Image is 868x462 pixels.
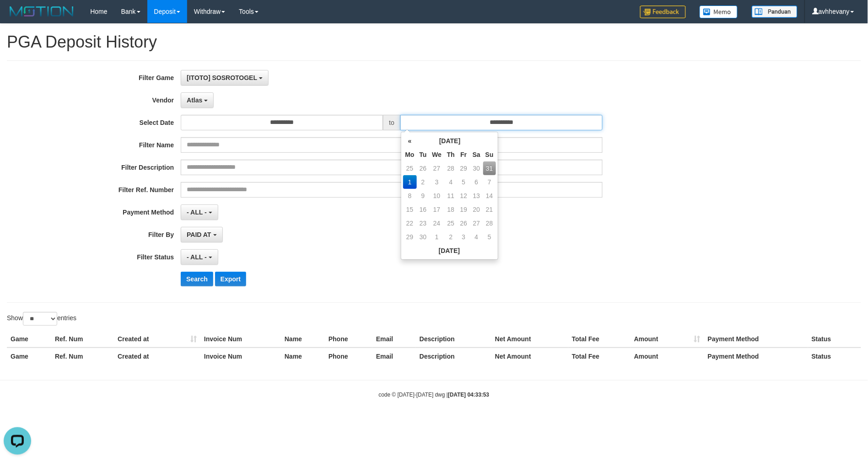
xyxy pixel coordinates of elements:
button: Export [215,272,246,286]
th: Name [281,331,325,348]
td: 3 [429,175,444,189]
th: Game [7,348,51,365]
th: Created at [114,331,200,348]
td: 17 [429,203,444,216]
th: Email [372,348,416,365]
th: Total Fee [568,348,631,365]
button: Atlas [181,92,214,108]
th: « [403,134,417,148]
th: Status [808,331,861,348]
button: - ALL - [181,249,218,265]
span: [ITOTO] SOSROTOGEL [187,74,257,81]
td: 10 [429,189,444,203]
th: Su [483,148,496,161]
td: 2 [417,175,430,189]
th: Email [372,331,416,348]
th: [DATE] [417,134,483,148]
th: Status [808,348,861,365]
th: Description [416,348,491,365]
td: 28 [444,161,458,175]
td: 5 [458,175,470,189]
img: MOTION_logo.png [7,5,76,18]
th: Th [444,148,458,161]
td: 9 [417,189,430,203]
td: 1 [429,230,444,244]
th: Name [281,348,325,365]
td: 11 [444,189,458,203]
th: Amount [631,348,704,365]
td: 23 [417,216,430,230]
th: Tu [417,148,430,161]
button: - ALL - [181,204,218,220]
button: PAID AT [181,227,222,242]
td: 25 [403,161,417,175]
th: We [429,148,444,161]
img: Button%20Memo.svg [700,5,738,18]
button: [ITOTO] SOSROTOGEL [181,70,269,86]
td: 26 [417,161,430,175]
th: Sa [470,148,483,161]
th: Description [416,331,491,348]
td: 13 [470,189,483,203]
td: 29 [458,161,470,175]
td: 4 [444,175,458,189]
td: 30 [470,161,483,175]
td: 25 [444,216,458,230]
td: 16 [417,203,430,216]
strong: [DATE] 04:33:53 [448,392,489,398]
td: 3 [458,230,470,244]
td: 12 [458,189,470,203]
button: Open LiveChat chat widget [4,4,31,31]
th: Payment Method [704,331,808,348]
td: 27 [470,216,483,230]
td: 15 [403,203,417,216]
img: panduan.png [752,5,798,18]
td: 2 [444,230,458,244]
td: 24 [429,216,444,230]
td: 20 [470,203,483,216]
td: 19 [458,203,470,216]
td: 6 [470,175,483,189]
th: Phone [325,331,372,348]
td: 18 [444,203,458,216]
th: Ref. Num [51,331,114,348]
th: Net Amount [491,331,568,348]
button: Search [181,272,213,286]
td: 4 [470,230,483,244]
td: 26 [458,216,470,230]
td: 5 [483,230,496,244]
th: Ref. Num [51,348,114,365]
td: 8 [403,189,417,203]
td: 1 [403,175,417,189]
small: code © [DATE]-[DATE] dwg | [379,392,490,398]
th: Amount [631,331,704,348]
th: Phone [325,348,372,365]
th: Invoice Num [200,331,281,348]
span: - ALL - [187,209,207,216]
th: [DATE] [403,244,496,258]
img: Feedback.jpg [640,5,686,18]
span: PAID AT [187,231,211,238]
td: 29 [403,230,417,244]
th: Invoice Num [200,348,281,365]
td: 22 [403,216,417,230]
td: 7 [483,175,496,189]
td: 30 [417,230,430,244]
span: - ALL - [187,253,207,261]
span: Atlas [187,97,202,104]
th: Fr [458,148,470,161]
select: Showentries [23,312,57,326]
label: Show entries [7,312,76,326]
td: 28 [483,216,496,230]
span: to [383,115,400,130]
th: Mo [403,148,417,161]
td: 31 [483,161,496,175]
th: Net Amount [491,348,568,365]
td: 27 [429,161,444,175]
th: Game [7,331,51,348]
h1: PGA Deposit History [7,33,861,51]
th: Payment Method [704,348,808,365]
td: 21 [483,203,496,216]
th: Created at [114,348,200,365]
th: Total Fee [568,331,631,348]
